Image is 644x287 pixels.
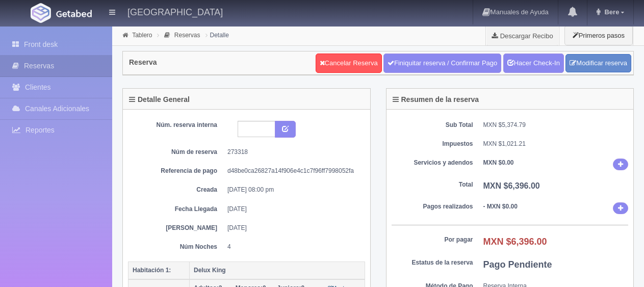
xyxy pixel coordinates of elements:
[136,205,217,214] dt: Fecha Llegada
[483,181,540,190] b: MXN $6,396.00
[129,96,190,103] h4: Detalle General
[31,3,51,23] img: Getabed
[227,167,357,175] dd: d48be0ca26827a14f906e4c1c7f96ff7998052fa
[392,159,473,167] dt: Servicios y adendos
[227,205,357,214] dd: [DATE]
[483,237,547,247] b: MXN $6,396.00
[174,32,200,39] a: Reservas
[392,180,473,189] dt: Total
[136,224,217,232] dt: [PERSON_NAME]
[133,267,171,274] b: Habitación 1:
[136,167,217,175] dt: Referencia de pago
[392,121,473,129] dt: Sub Total
[227,224,357,232] dd: [DATE]
[392,140,473,148] dt: Impuestos
[483,140,629,148] dd: MXN $1,021.21
[316,54,382,73] a: Cancelar Reserva
[227,186,357,194] dd: [DATE] 08:00 pm
[136,148,217,156] dt: Núm de reserva
[56,10,92,17] img: Getabed
[129,59,157,66] h4: Reserva
[227,148,357,156] dd: 273318
[127,5,223,18] h4: [GEOGRAPHIC_DATA]
[136,121,217,129] dt: Núm. reserva interna
[392,258,473,267] dt: Estatus de la reserva
[392,236,473,244] dt: Por pagar
[227,243,357,251] dd: 4
[483,121,629,129] dd: MXN $5,374.79
[136,243,217,251] dt: Núm Noches
[383,54,501,73] a: Finiquitar reserva / Confirmar Pago
[203,30,231,40] li: Detalle
[602,8,619,16] span: Bere
[393,96,479,103] h4: Resumen de la reserva
[483,259,552,270] b: Pago Pendiente
[132,32,152,39] a: Tablero
[486,25,559,46] a: Descargar Recibo
[392,202,473,211] dt: Pagos realizados
[565,54,631,73] a: Modificar reserva
[564,25,633,45] button: Primeros pasos
[136,186,217,194] dt: Creada
[503,54,564,73] a: Hacer Check-In
[483,203,518,210] b: - MXN $0.00
[190,262,365,279] th: Delux King
[483,159,514,166] b: MXN $0.00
